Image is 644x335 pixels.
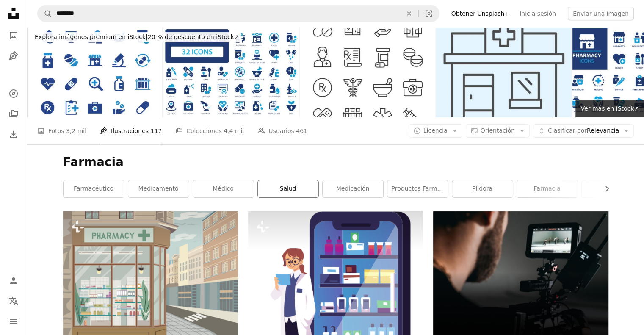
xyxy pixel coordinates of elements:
button: Enviar una imagen [568,7,634,20]
a: Fotos 3,2 mil [37,117,86,144]
span: Clasificar por [548,127,587,134]
button: Buscar en Unsplash [38,6,52,22]
a: hospital [582,180,642,197]
a: Farmacia [517,180,578,197]
span: Relevancia [548,127,619,135]
a: Historial de descargas [5,126,22,143]
button: desplazar lista a la derecha [599,180,608,197]
form: Encuentra imágenes en todo el sitio [37,5,439,22]
button: Búsqueda visual [419,6,439,22]
span: Licencia [423,127,448,134]
img: Icono de línea delgada de la tienda de farmacia. Farmacia privada con cruz en cartel. Concepto de... [436,27,572,117]
span: 3,2 mil [66,126,86,136]
span: Explora imágenes premium en iStock | [35,33,148,40]
a: Usuarios 461 [257,117,307,144]
h1: Farmacia [63,155,608,170]
a: Inicia sesión [514,7,561,20]
button: Clasificar porRelevancia [533,124,634,138]
img: Iconos de farmacia - Serie gráfica clásica [27,27,163,117]
a: El personaje de la mujer farmacéutica se para cerca del botiquín y lee estilo plano recetado, ilu... [248,302,423,310]
a: médico [193,180,254,197]
a: Colecciones 4,4 mil [175,117,244,144]
a: Iniciar sesión / Registrarse [5,272,22,289]
a: Explora imágenes premium en iStock|20 % de descuento en iStock↗ [27,27,246,47]
a: Productos farmacéuticos [387,180,448,197]
a: Fotos [5,27,22,44]
button: Licencia [409,124,462,138]
a: Ilustraciones [5,47,22,64]
a: Una farmacia en la esquina de la ciudad [63,285,238,293]
a: medicación [323,180,383,197]
button: Menú [5,313,22,330]
button: Idioma [5,293,22,310]
a: Salud [258,180,318,197]
a: medicamento [128,180,189,197]
span: Ver más en iStock ↗ [580,105,639,112]
a: Ver más en iStock↗ [575,100,644,117]
button: Borrar [400,6,418,22]
span: 20 % de descuento en iStock ↗ [35,33,239,40]
a: Inicio — Unsplash [5,5,22,24]
span: Orientación [481,127,515,134]
a: Colecciones [5,105,22,122]
img: Iconos de farmacia — Serie Monoline [300,27,435,117]
a: Obtener Unsplash+ [446,7,514,20]
span: 461 [296,126,307,136]
img: Conjunto de iconos de farmacia. Medicamento, tratamiento, tomar medicamento, tableta, cápsula, je... [163,27,299,117]
a: píldora [452,180,513,197]
span: 4,4 mil [224,126,244,136]
a: Explorar [5,85,22,102]
a: farmacéutico [64,180,124,197]
button: Orientación [466,124,530,138]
